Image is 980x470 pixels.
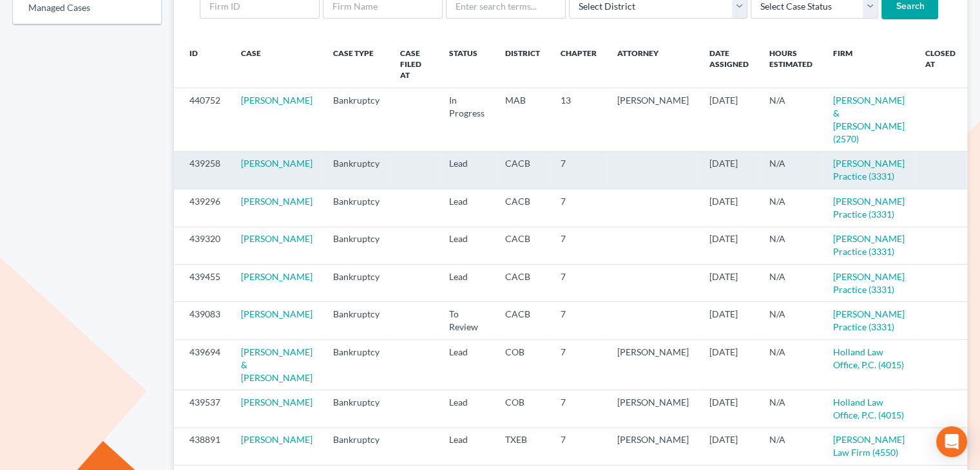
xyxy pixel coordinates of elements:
td: Lead [439,428,495,465]
td: Bankruptcy [323,302,390,339]
td: [DATE] [699,189,759,227]
td: 7 [550,151,607,189]
th: Status [439,40,495,88]
td: 439320 [174,227,231,264]
td: MAB [495,88,550,151]
td: 439694 [174,339,231,390]
td: 7 [550,390,607,428]
td: Lead [439,390,495,428]
a: [PERSON_NAME] Law Firm (4550) [833,434,905,458]
th: Chapter [550,40,607,88]
td: Lead [439,227,495,264]
td: [DATE] [699,151,759,189]
td: 7 [550,189,607,227]
td: [DATE] [699,428,759,465]
td: [DATE] [699,339,759,390]
th: Case Filed At [390,40,439,88]
td: COB [495,339,550,390]
a: [PERSON_NAME] Practice (3331) [833,233,905,257]
td: Bankruptcy [323,227,390,264]
td: 7 [550,265,607,302]
a: [PERSON_NAME] [241,95,312,106]
td: [PERSON_NAME] [607,339,699,390]
td: CACB [495,227,550,264]
td: CACB [495,151,550,189]
td: 439083 [174,302,231,339]
td: CACB [495,189,550,227]
td: N/A [759,428,823,465]
th: Case Type [323,40,390,88]
td: N/A [759,189,823,227]
a: [PERSON_NAME] Practice (3331) [833,308,905,332]
td: 7 [550,302,607,339]
td: 439455 [174,265,231,302]
th: ID [174,40,231,88]
td: Bankruptcy [323,339,390,390]
td: Lead [439,265,495,302]
td: 13 [550,88,607,151]
td: Bankruptcy [323,151,390,189]
td: TXEB [495,428,550,465]
a: [PERSON_NAME] Practice (3331) [833,196,905,220]
td: [PERSON_NAME] [607,428,699,465]
a: Holland Law Office, P.C. (4015) [833,346,904,370]
td: 7 [550,227,607,264]
td: 439296 [174,189,231,227]
a: [PERSON_NAME] [241,271,312,282]
td: 7 [550,339,607,390]
a: [PERSON_NAME] [241,397,312,408]
td: [PERSON_NAME] [607,88,699,151]
td: In Progress [439,88,495,151]
a: [PERSON_NAME] & [PERSON_NAME] (2570) [833,95,905,144]
td: N/A [759,302,823,339]
th: District [495,40,550,88]
td: [DATE] [699,390,759,428]
td: 439258 [174,151,231,189]
td: [DATE] [699,227,759,264]
a: [PERSON_NAME] Practice (3331) [833,271,905,295]
td: Bankruptcy [323,88,390,151]
td: [PERSON_NAME] [607,390,699,428]
td: [DATE] [699,302,759,339]
td: Bankruptcy [323,265,390,302]
a: [PERSON_NAME] [241,233,312,244]
td: Bankruptcy [323,390,390,428]
td: N/A [759,151,823,189]
a: [PERSON_NAME] [241,158,312,169]
td: CACB [495,265,550,302]
th: Date Assigned [699,40,759,88]
th: Attorney [607,40,699,88]
td: Lead [439,339,495,390]
td: Lead [439,151,495,189]
a: [PERSON_NAME] [241,196,312,207]
a: [PERSON_NAME] Practice (3331) [833,158,905,182]
td: Bankruptcy [323,189,390,227]
td: N/A [759,88,823,151]
td: N/A [759,390,823,428]
td: N/A [759,265,823,302]
td: N/A [759,227,823,264]
a: Holland Law Office, P.C. (4015) [833,397,904,420]
a: [PERSON_NAME] & [PERSON_NAME] [241,346,312,383]
td: Lead [439,189,495,227]
td: [DATE] [699,265,759,302]
td: Bankruptcy [323,428,390,465]
td: COB [495,390,550,428]
td: 438891 [174,428,231,465]
td: 7 [550,428,607,465]
td: 440752 [174,88,231,151]
th: Closed at [915,40,966,88]
td: CACB [495,302,550,339]
th: Case [231,40,323,88]
div: Open Intercom Messenger [936,426,967,457]
td: N/A [759,339,823,390]
th: Hours Estimated [759,40,823,88]
td: To Review [439,302,495,339]
a: [PERSON_NAME] [241,308,312,319]
th: Firm [823,40,915,88]
td: 439537 [174,390,231,428]
a: [PERSON_NAME] [241,434,312,445]
td: [DATE] [699,88,759,151]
